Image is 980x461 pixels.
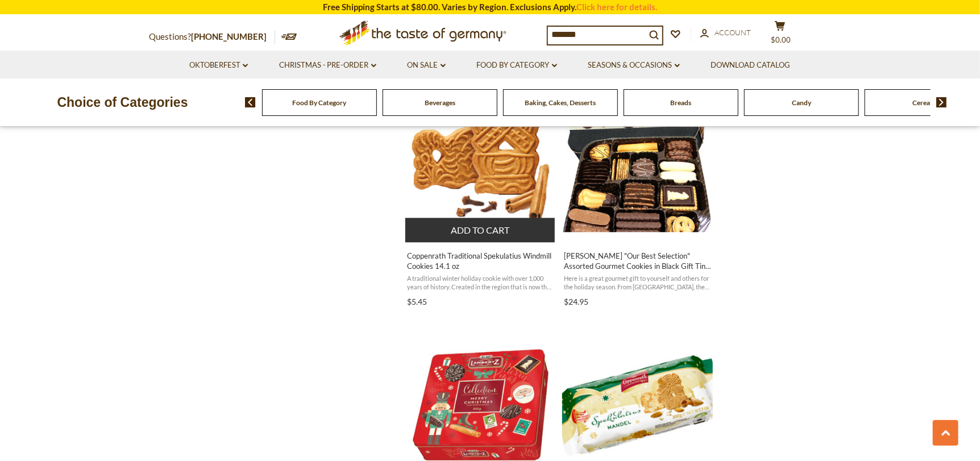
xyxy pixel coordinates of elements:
[771,35,791,44] span: $0.00
[715,28,751,37] span: Account
[191,31,267,41] a: [PHONE_NUMBER]
[477,59,557,72] a: Food By Category
[562,72,713,310] a: Lambertz
[576,2,657,12] a: Click here for details.
[564,251,711,271] span: [PERSON_NAME] "Our Best Selection" Assorted Gourmet Cookies in Black Gift Tin, 17.6 oz
[408,59,446,72] a: On Sale
[149,30,275,44] p: Questions?
[564,297,588,306] span: $24.95
[405,72,556,310] a: Coppenrath Traditional Spekulatius Windmill Cookies 14.1 oz
[279,59,376,72] a: Christmas - PRE-ORDER
[936,97,947,107] img: next arrow
[912,98,932,107] a: Cereal
[564,274,711,292] span: Here is a great gourmet gift to yourself and others for the holiday season. From [GEOGRAPHIC_DATA...
[792,98,811,107] a: Candy
[405,218,555,242] button: Add to cart
[525,98,596,107] a: Baking, Cakes, Desserts
[189,59,248,72] a: Oktoberfest
[407,274,554,292] span: A traditional winter holiday cookie with over 1,000 years of history. Created in the region that ...
[245,97,256,107] img: previous arrow
[711,59,791,72] a: Download Catalog
[293,98,347,107] a: Food By Category
[588,59,680,72] a: Seasons & Occasions
[700,27,751,39] a: Account
[407,297,427,306] span: $5.45
[407,251,554,271] span: Coppenrath Traditional Spekulatius Windmill Cookies 14.1 oz
[671,98,692,107] a: Breads
[425,98,455,107] a: Beverages
[763,20,797,49] button: $0.00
